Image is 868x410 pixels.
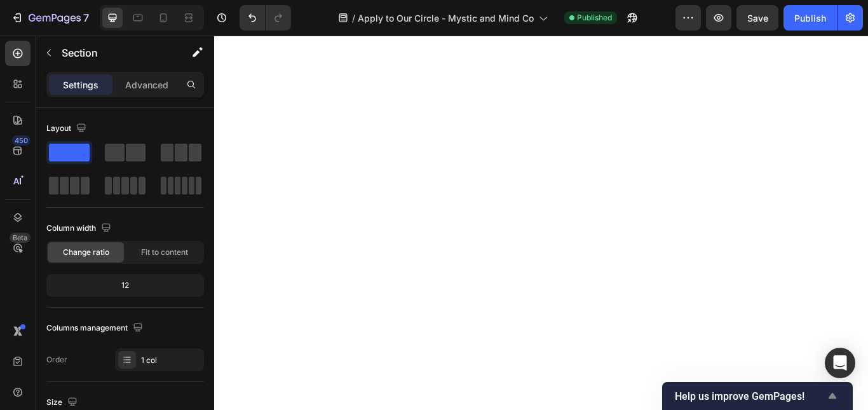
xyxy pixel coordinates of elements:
[675,388,840,404] button: Show survey - Help us improve GemPages!
[736,5,778,31] button: Save
[49,277,201,294] div: 12
[83,10,89,25] p: 7
[577,12,612,24] span: Published
[240,5,291,31] div: Undo/Redo
[12,135,31,146] div: 450
[63,247,109,258] span: Change ratio
[46,220,114,237] div: Column width
[747,13,768,24] span: Save
[141,355,201,366] div: 1 col
[358,11,534,25] span: Apply to Our Circle - Mystic and Mind Co
[46,320,146,337] div: Columns management
[794,11,826,25] div: Publish
[62,45,166,60] p: Section
[214,36,868,410] iframe: Design area
[46,120,89,137] div: Layout
[825,348,855,378] div: Open Intercom Messenger
[5,5,95,31] button: 7
[352,11,355,25] span: /
[783,5,837,31] button: Publish
[46,354,67,366] div: Order
[63,78,98,92] p: Settings
[125,78,168,92] p: Advanced
[141,247,188,258] span: Fit to content
[10,233,31,243] div: Beta
[675,390,825,402] span: Help us improve GemPages!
